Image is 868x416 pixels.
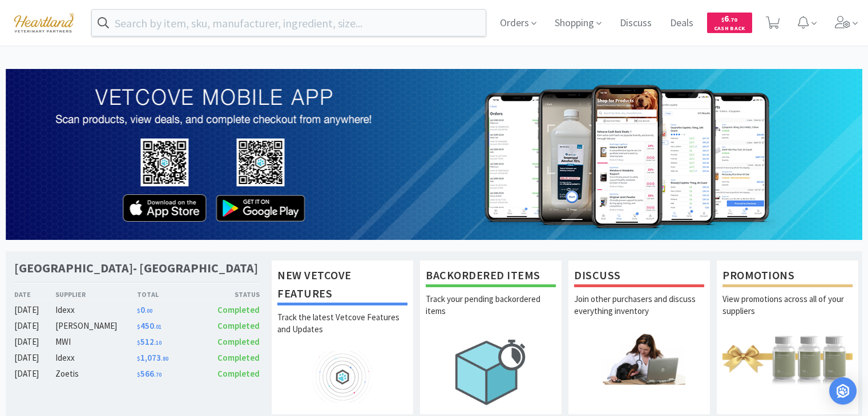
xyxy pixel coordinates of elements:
[154,339,162,346] span: . 10
[722,266,853,287] h1: Promotions
[426,266,556,287] h1: Backordered Items
[14,289,55,300] div: Date
[14,319,260,333] a: [DATE][PERSON_NAME]$450.01Completed
[137,320,162,331] span: 450
[426,333,556,411] img: hero_backorders.png
[55,367,137,381] div: Zoetis
[721,13,737,24] span: 6
[271,260,414,415] a: New Vetcove FeaturesTrack the latest Vetcove Features and Updates
[277,351,407,403] img: hero_feature_roadmap.png
[55,351,137,365] div: Idexx
[137,323,140,331] span: $
[55,303,137,317] div: Idexx
[574,333,704,385] img: hero_discuss.png
[92,10,486,36] input: Search by item, sku, manufacturer, ingredient, size...
[14,335,55,349] div: [DATE]
[55,319,137,333] div: [PERSON_NAME]
[14,303,55,317] div: [DATE]
[217,368,260,379] span: Completed
[137,368,162,379] span: 566
[6,7,82,38] img: cad7bdf275c640399d9c6e0c56f98fd2_10.png
[217,352,260,363] span: Completed
[707,7,752,38] a: $6.70Cash Back
[574,293,704,333] p: Join other purchasers and discuss everything inventory
[137,289,199,300] div: Total
[137,307,140,315] span: $
[198,289,260,300] div: Status
[277,266,407,305] h1: New Vetcove Features
[721,16,724,23] span: $
[14,367,55,381] div: [DATE]
[14,367,260,381] a: [DATE]Zoetis$566.70Completed
[217,304,260,315] span: Completed
[714,26,745,33] span: Cash Back
[574,266,704,287] h1: Discuss
[722,333,853,385] img: hero_promotions.png
[154,371,162,378] span: . 70
[217,320,260,331] span: Completed
[716,260,859,415] a: PromotionsView promotions across all of your suppliers
[14,260,258,276] h1: [GEOGRAPHIC_DATA]- [GEOGRAPHIC_DATA]
[615,18,656,28] a: Discuss
[722,293,853,333] p: View promotions across all of your suppliers
[137,336,162,347] span: 512
[829,377,857,405] div: Open Intercom Messenger
[154,323,162,331] span: . 01
[729,16,737,23] span: . 70
[14,303,260,317] a: [DATE]Idexx$0.00Completed
[137,339,140,346] span: $
[161,355,168,362] span: . 80
[55,335,137,349] div: MWI
[217,336,260,347] span: Completed
[14,335,260,349] a: [DATE]MWI$512.10Completed
[426,293,556,333] p: Track your pending backordered items
[55,289,137,300] div: Supplier
[419,260,562,415] a: Backordered ItemsTrack your pending backordered items
[137,304,152,315] span: 0
[277,311,407,351] p: Track the latest Vetcove Features and Updates
[145,307,152,315] span: . 00
[14,351,55,365] div: [DATE]
[14,351,260,365] a: [DATE]Idexx$1,073.80Completed
[137,371,140,378] span: $
[665,18,698,28] a: Deals
[14,319,55,333] div: [DATE]
[568,260,710,415] a: DiscussJoin other purchasers and discuss everything inventory
[6,69,862,240] img: 169a39d576124ab08f10dc54d32f3ffd_4.png
[137,355,140,362] span: $
[137,352,168,363] span: 1,073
